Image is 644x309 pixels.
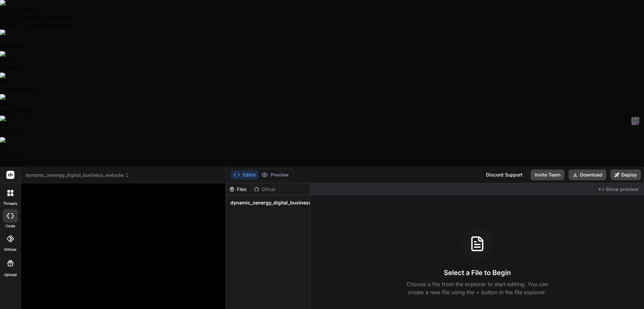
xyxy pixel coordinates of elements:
[569,169,606,180] button: Download
[4,247,16,253] label: GitHub
[444,268,511,277] h3: Select a File to Begin
[606,186,639,193] span: Show preview
[259,170,291,180] button: Preview
[230,199,332,206] span: dynamic_zenergy_digital_business_website
[4,272,17,278] label: Upload
[226,186,251,193] div: Files
[231,170,259,180] button: Editor
[610,169,641,180] button: Deploy
[482,169,527,180] div: Discord Support
[531,169,565,180] button: Invite Team
[25,172,129,179] span: dynamic_zenergy_digital_business_website
[402,280,552,296] p: Choose a file from the explorer to start editing. You can create a new file using the + button in...
[6,223,15,229] label: code
[3,201,17,206] label: threads
[251,186,279,193] div: Github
